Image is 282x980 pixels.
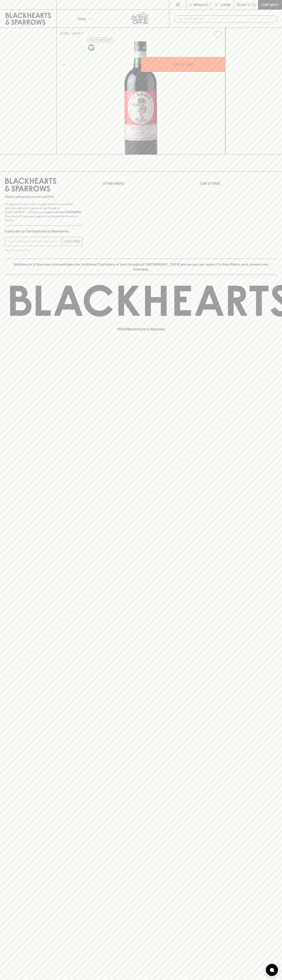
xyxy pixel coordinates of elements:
a: Made without the use of any animal products. [87,43,96,52]
p: ADD TO CART [173,62,194,67]
p: Subscribe to The Blackhearts Newsletter [5,229,82,234]
input: Try "Pinot noir" [184,16,274,22]
p: $0.00 [237,2,246,7]
p: Shop [78,16,86,21]
a: HOME [60,32,69,35]
input: e.g. jane@blackheartsandsparrows.com.au [8,238,62,245]
p: SUBSCRIBE [63,239,80,244]
p: 0 [253,4,255,6]
p: Login [220,2,230,7]
p: OUR STORES [200,181,277,186]
img: Vegan [88,44,95,51]
p: Blackhearts & Sparrows acknowledges the traditional Custodians of land throughout [GEOGRAPHIC_DAT... [8,262,274,272]
p: ⠀ [57,2,60,7]
button: Add to wishlist [212,29,224,40]
p: It is against the law to sell or supply alcohol to, or to obtain alcohol on behalf of a person un... [5,202,82,222]
button: Add to wishlist [87,38,113,42]
a: SHOP [72,32,81,35]
p: We will never spam you [5,248,82,252]
button: ADD TO CART [141,57,225,72]
p: Checkout [261,2,279,7]
button: Shop [57,10,113,28]
p: Wishlist [194,2,209,7]
p: Sibling owned and run since [DATE] [5,195,82,199]
strong: Liquor License #32064953 [44,211,81,214]
img: 40767.png [57,41,225,154]
button: SUBSCRIBE [62,237,82,246]
p: OTHER AREAS [102,181,180,186]
img: bubble-icon [270,968,274,972]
